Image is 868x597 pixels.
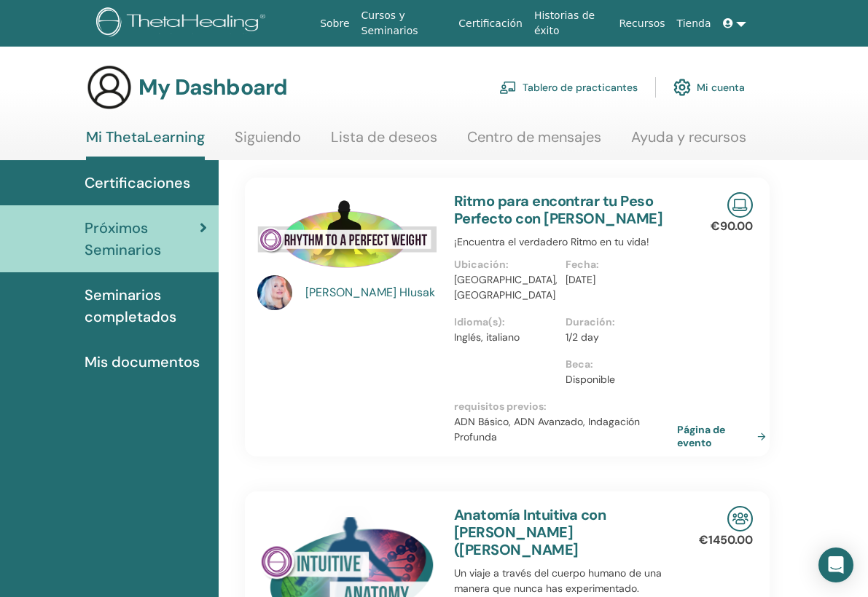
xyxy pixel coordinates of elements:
p: requisitos previos : [454,399,677,414]
a: Siguiendo [235,128,301,157]
span: Certificaciones [85,172,190,194]
img: Ritmo para encontrar tu Peso Perfecto [257,192,437,280]
img: In-Person Seminar [727,506,753,531]
a: [PERSON_NAME] Hlusak [305,284,440,301]
a: Lista de deseos [331,128,437,157]
a: Centro de mensajes [467,128,601,157]
a: Cursos y Seminarios [356,2,453,44]
a: Anatomía Intuitiva con [PERSON_NAME] ([PERSON_NAME] [454,505,606,559]
p: 1/2 day [566,330,668,345]
p: ADN Básico, ADN Avanzado, Indagación Profunda [454,414,677,445]
img: default.jpg [257,275,292,310]
a: Ritmo para encontrar tu Peso Perfecto con [PERSON_NAME] [454,191,662,228]
span: Próximos Seminarios [85,217,200,261]
p: Ubicación : [454,257,557,272]
a: Historias de éxito [528,2,613,44]
p: Disponible [566,372,668,387]
img: logo.png [96,7,270,40]
p: Fecha : [566,257,668,272]
img: Live Online Seminar [727,192,753,218]
a: Mi cuenta [673,71,745,103]
p: ¡Encuentra el verdadero Ritmo en tu vida! [454,234,677,250]
h3: My Dashboard [138,74,287,100]
a: Tablero de practicantes [499,71,638,103]
a: Tienda [671,10,717,37]
p: €90.00 [711,218,753,235]
img: chalkboard-teacher.svg [499,81,517,94]
p: Inglés, italiano [454,330,557,345]
p: [GEOGRAPHIC_DATA], [GEOGRAPHIC_DATA] [454,272,557,303]
p: [DATE] [566,272,668,288]
div: Open Intercom Messenger [818,547,853,582]
img: generic-user-icon.jpg [86,64,133,111]
img: cog.svg [673,75,691,100]
p: Beca : [566,357,668,372]
p: Duración : [566,315,668,330]
a: Sobre [314,10,355,37]
a: Recursos [613,10,670,37]
a: Mi ThetaLearning [86,128,205,160]
p: €1450.00 [699,531,753,549]
a: Certificación [453,10,528,37]
a: Ayuda y recursos [631,128,746,157]
a: Página de evento [677,423,772,449]
span: Seminarios completados [85,284,207,328]
span: Mis documentos [85,351,200,373]
p: Idioma(s) : [454,315,557,330]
